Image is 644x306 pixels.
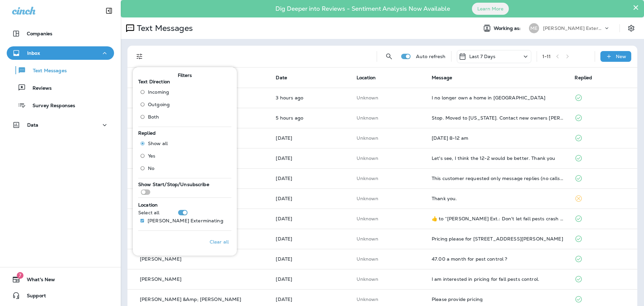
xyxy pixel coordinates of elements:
button: Settings [625,22,637,34]
span: Location [138,202,158,208]
p: This customer does not have a last location and the phone number they messaged is not assigned to... [357,196,421,201]
div: I am interested in pricing for fall pests control. [432,276,564,282]
div: Filters [133,63,237,256]
div: Thank you. [432,196,564,201]
p: Sep 22, 2025 09:05 AM [276,156,345,161]
div: ME [529,23,539,33]
div: Please provide pricing [432,297,564,302]
button: Filters [133,50,146,63]
p: Last 7 Days [469,54,496,59]
button: Survey Responses [7,98,114,112]
p: Reviews [26,85,52,92]
button: Text Messages [7,63,114,77]
p: This customer does not have a last location and the phone number they messaged is not assigned to... [357,156,421,161]
span: 7 [17,272,23,279]
div: ​👍​ to “ Mares Ext.: Don't let fall pests crash your season! Our Quarterly Pest Control blocks an... [432,216,564,221]
p: Sep 18, 2025 11:41 AM [276,216,345,221]
button: Learn More [472,3,509,15]
p: This customer does not have a last location and the phone number they messaged is not assigned to... [357,95,421,100]
p: Sep 25, 2025 10:06 AM [276,115,345,121]
p: Sep 18, 2025 10:50 AM [276,256,345,262]
span: Outgoing [148,102,170,107]
span: Yes [148,153,155,159]
p: Data [27,122,39,128]
p: New [616,54,626,59]
span: Show Start/Stop/Unsubscribe [138,181,209,187]
span: Location [357,75,376,81]
div: 47.00 a month for pest control ? [432,256,564,262]
span: Both [148,114,159,120]
div: Pricing please for 11 Franklin Ln, Poquoson Va [432,236,564,242]
p: Inbox [27,50,40,56]
button: Search Messages [382,50,396,63]
span: Replied [138,130,156,136]
p: Sep 18, 2025 11:35 AM [276,236,345,242]
span: Support [20,293,46,301]
button: Close [633,2,639,13]
p: This customer does not have a last location and the phone number they messaged is not assigned to... [357,135,421,141]
p: Select all [138,210,159,215]
div: I no longer own a home in Hampton [432,95,564,100]
button: Reviews [7,81,114,95]
span: Filters [178,73,192,78]
span: Working as: [494,26,522,31]
span: No [148,166,154,171]
p: This customer does not have a last location and the phone number they messaged is not assigned to... [357,297,421,302]
div: This customer requested only message replies (no calls). Reply here or respond via your LSA dashb... [432,176,564,181]
p: Dig Deeper into Reviews - Sentiment Analysis Now Available [256,8,470,10]
div: November 24 8-12 am [432,135,564,141]
p: Auto refresh [416,54,446,59]
p: Survey Responses [26,103,75,109]
p: This customer does not have a last location and the phone number they messaged is not assigned to... [357,256,421,262]
p: [PERSON_NAME] &Amp; [PERSON_NAME] [140,297,241,302]
p: Sep 25, 2025 12:30 PM [276,95,345,100]
span: Replied [575,75,592,81]
div: Stop. Moved to Florida. Contact new owners Tim and Robyn Fary. [432,115,564,121]
p: Sep 18, 2025 10:44 AM [276,297,345,302]
span: Date [276,75,287,81]
span: Message [432,75,452,81]
p: This customer does not have a last location and the phone number they messaged is not assigned to... [357,276,421,282]
button: 7What's New [7,273,114,286]
p: [PERSON_NAME] [140,256,181,262]
span: What's New [20,277,55,285]
p: Sep 18, 2025 01:36 PM [276,196,345,201]
p: This customer does not have a last location and the phone number they messaged is not assigned to... [357,236,421,242]
button: Collapse Sidebar [100,4,118,17]
button: Clear all [207,233,231,250]
div: Let's see, I think the 12-2 would be better. Thank you [432,156,564,161]
button: Inbox [7,46,114,60]
p: This customer does not have a last location and the phone number they messaged is not assigned to... [357,115,421,121]
p: Companies [27,31,52,36]
button: Support [7,289,114,302]
p: [PERSON_NAME] Exterminating [543,26,603,31]
button: Data [7,118,114,132]
p: This customer does not have a last location and the phone number they messaged is not assigned to... [357,216,421,221]
p: This customer does not have a last location and the phone number they messaged is not assigned to... [357,176,421,181]
p: Text Messages [26,68,67,74]
p: Text Messages [134,23,193,33]
span: Text Direction [138,79,170,85]
span: Incoming [148,89,169,95]
p: Sep 22, 2025 06:24 PM [276,135,345,141]
button: Companies [7,27,114,40]
span: Show all [148,141,168,146]
p: Sep 18, 2025 10:47 AM [276,276,345,282]
p: Clear all [210,239,229,245]
p: Sep 19, 2025 01:02 PM [276,176,345,181]
p: [PERSON_NAME] Exterminating [148,218,223,223]
p: [PERSON_NAME] [140,276,181,282]
div: 1 - 11 [542,54,551,59]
